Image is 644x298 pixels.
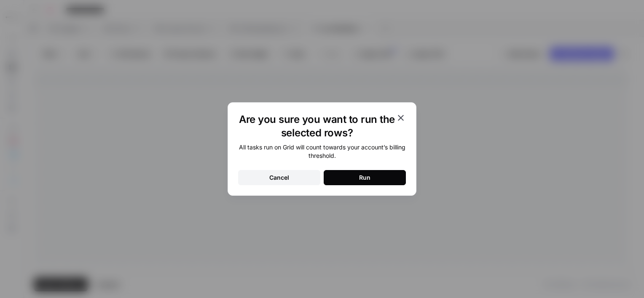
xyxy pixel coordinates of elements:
div: All tasks run on Grid will count towards your account’s billing threshold. [238,143,406,160]
h1: Are you sure you want to run the selected rows? [238,113,396,140]
div: Run [359,173,370,182]
div: Cancel [269,173,289,182]
button: Run [324,170,406,185]
button: Cancel [238,170,320,185]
